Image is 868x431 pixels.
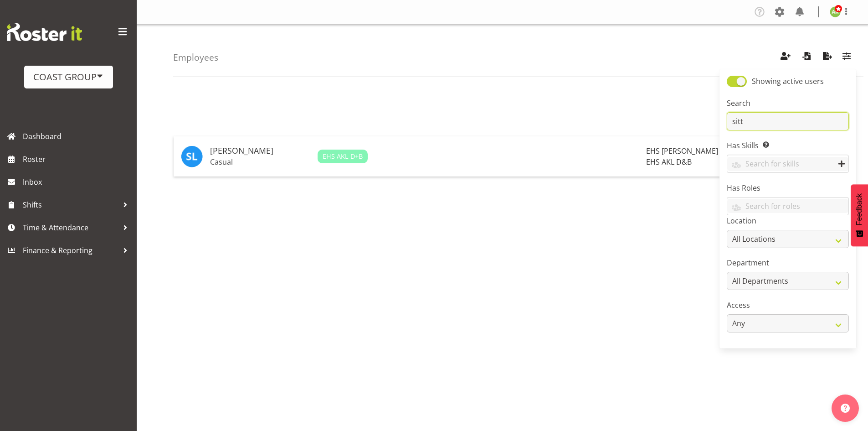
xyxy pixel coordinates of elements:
[727,215,849,226] label: Location
[727,300,849,311] label: Access
[173,52,218,62] h4: Employees
[323,151,363,161] span: EHS AKL D+B
[181,145,203,167] img: sittipan-leela-araysakul11865.jpg
[776,47,795,68] button: Create Employees
[33,70,104,84] div: COAST GROUP
[727,199,848,213] input: Search for roles
[830,6,841,17] img: angela-kerrigan9606.jpg
[727,98,849,109] label: Search
[23,221,118,234] span: Time & Attendance
[851,184,868,246] button: Feedback - Show survey
[727,157,848,171] input: Search for skills
[23,198,118,212] span: Shifts
[23,175,132,189] span: Inbox
[752,76,824,86] span: Showing active users
[23,130,132,143] span: Dashboard
[210,146,310,156] h5: [PERSON_NAME]
[727,182,849,193] label: Has Roles
[855,193,863,225] span: Feedback
[7,23,82,41] img: Rosterit website logo
[727,257,849,268] label: Department
[727,140,849,151] label: Has Skills
[727,112,849,130] input: Search by name/email/phone
[646,157,692,167] span: EHS AKL D&B
[818,47,837,68] button: Export Employees
[841,404,850,413] img: help-xxl-2.png
[23,244,118,257] span: Finance & Reporting
[210,157,310,166] p: Casual
[797,47,816,68] button: Import Employees
[23,152,132,166] span: Roster
[837,47,856,68] button: Filter Employees
[646,146,718,156] span: EHS [PERSON_NAME]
